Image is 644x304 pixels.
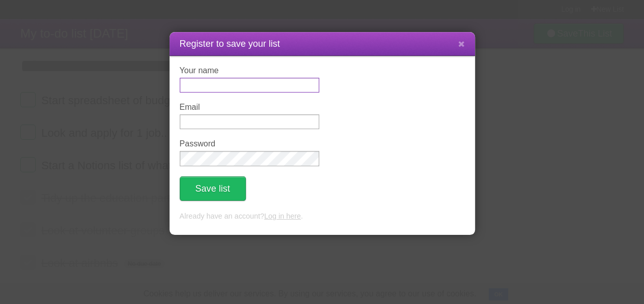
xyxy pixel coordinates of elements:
a: Log in here [264,212,301,220]
h1: Register to save your list [180,37,465,51]
button: Save list [180,176,246,201]
p: Already have an account? . [180,211,465,222]
label: Your name [180,66,319,75]
label: Password [180,139,319,148]
label: Email [180,103,319,112]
